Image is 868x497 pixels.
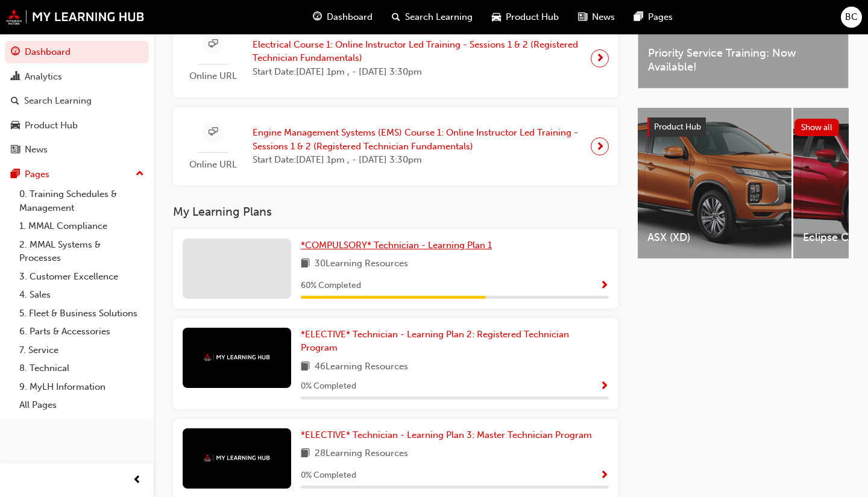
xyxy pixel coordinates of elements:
[11,72,20,83] span: chart-icon
[301,380,356,393] span: 0 % Completed
[14,304,149,323] a: 5. Fleet & Business Solutions
[25,143,48,157] div: News
[301,428,597,442] a: *ELECTIVE* Technician - Learning Plan 3: Master Technician Program
[173,205,618,219] h3: My Learning Plans
[845,10,858,24] span: BC
[183,28,609,88] a: Online URLElectrical Course 1: Online Instructor Led Training - Sessions 1 & 2 (Registered Techni...
[183,158,243,172] span: Online URL
[5,163,149,186] button: Pages
[600,281,609,292] span: Show Progress
[578,10,587,25] span: news-icon
[24,94,92,108] div: Search Learning
[600,470,609,481] span: Show Progress
[382,5,482,30] a: search-iconSearch Learning
[841,7,862,28] button: BC
[654,122,701,132] span: Product Hub
[5,66,149,88] a: Analytics
[506,10,559,24] span: Product Hub
[136,166,144,182] span: up-icon
[301,360,310,375] span: book-icon
[183,69,243,83] span: Online URL
[301,279,361,293] span: 60 % Completed
[253,65,581,79] span: Start Date: [DATE] 1pm , - [DATE] 3:30pm
[600,379,609,394] button: Show Progress
[301,430,592,440] span: *ELECTIVE* Technician - Learning Plan 3: Master Technician Program
[638,108,791,258] a: ASX (XD)
[794,119,840,136] button: Show all
[327,10,373,24] span: Dashboard
[14,185,149,217] a: 0. Training Schedules & Management
[647,231,782,245] span: ASX (XD)
[14,396,149,414] a: All Pages
[592,10,615,24] span: News
[11,120,20,131] span: car-icon
[301,469,356,483] span: 0 % Completed
[133,473,142,488] span: prev-icon
[253,153,581,167] span: Start Date: [DATE] 1pm , - [DATE] 3:30pm
[405,10,473,24] span: Search Learning
[25,119,78,133] div: Product Hub
[648,46,838,73] span: Priority Service Training: Now Available!
[301,328,609,355] a: *ELECTIVE* Technician - Learning Plan 2: Registered Technician Program
[568,5,624,30] a: news-iconNews
[301,446,310,461] span: book-icon
[253,126,581,153] span: Engine Management Systems (EMS) Course 1: Online Instructor Led Training - Sessions 1 & 2 (Regist...
[5,90,149,112] a: Search Learning
[392,10,400,25] span: search-icon
[11,47,20,58] span: guage-icon
[315,360,408,375] span: 46 Learning Resources
[596,138,605,155] span: next-icon
[183,117,609,177] a: Online URLEngine Management Systems (EMS) Course 1: Online Instructor Led Training - Sessions 1 &...
[596,50,605,67] span: next-icon
[303,5,382,30] a: guage-iconDashboard
[11,145,20,155] span: news-icon
[14,236,149,267] a: 2. MMAL Systems & Processes
[14,341,149,360] a: 7. Service
[5,114,149,137] a: Product Hub
[301,239,497,252] a: *COMPULSORY* Technician - Learning Plan 1
[648,10,673,24] span: Pages
[11,96,19,107] span: search-icon
[14,322,149,341] a: 6. Parts & Accessories
[14,286,149,304] a: 4. Sales
[301,329,569,354] span: *ELECTIVE* Technician - Learning Plan 2: Registered Technician Program
[11,169,20,180] span: pages-icon
[14,359,149,378] a: 8. Technical
[14,267,149,286] a: 3. Customer Excellence
[5,39,149,163] button: DashboardAnalyticsSearch LearningProduct HubNews
[14,217,149,236] a: 1. MMAL Compliance
[315,446,408,461] span: 28 Learning Resources
[209,125,218,140] span: sessionType_ONLINE_URL-icon
[6,9,145,25] img: mmal
[313,10,322,25] span: guage-icon
[482,5,568,30] a: car-iconProduct Hub
[492,10,501,25] span: car-icon
[301,257,310,272] span: book-icon
[600,468,609,483] button: Show Progress
[301,240,492,251] span: *COMPULSORY* Technician - Learning Plan 1
[209,37,218,52] span: sessionType_ONLINE_URL-icon
[634,10,643,25] span: pages-icon
[25,70,62,84] div: Analytics
[647,117,839,137] a: Product HubShow all
[204,454,270,462] img: mmal
[624,5,682,30] a: pages-iconPages
[600,278,609,293] button: Show Progress
[315,257,408,272] span: 30 Learning Resources
[14,378,149,396] a: 9. MyLH Information
[253,38,581,65] span: Electrical Course 1: Online Instructor Led Training - Sessions 1 & 2 (Registered Technician Funda...
[600,381,609,392] span: Show Progress
[204,354,270,361] img: mmal
[5,139,149,161] a: News
[5,41,149,63] a: Dashboard
[25,167,49,181] div: Pages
